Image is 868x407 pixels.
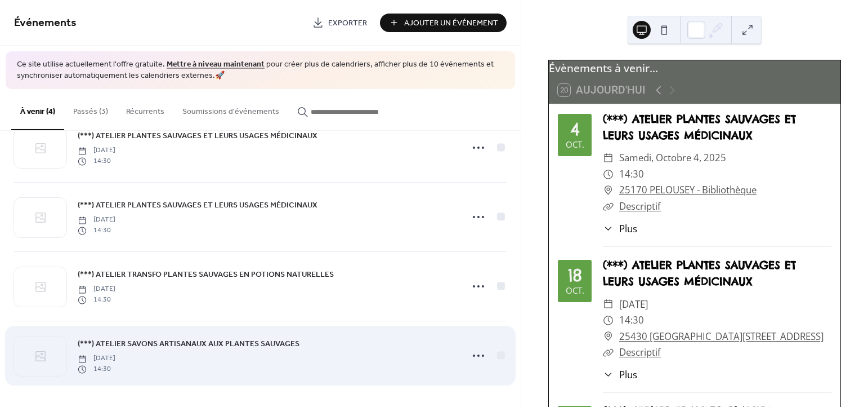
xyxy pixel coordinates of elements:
span: Plus [619,368,637,382]
a: Descriptif [619,200,661,213]
div: 18 [568,267,582,284]
span: 14:30 [78,364,115,374]
a: (***) ATELIER SAVONS ARTISANAUX AUX PLANTES SAUVAGES [78,338,299,351]
span: Événements [14,12,77,34]
span: Plus [619,222,637,236]
span: [DATE] [619,297,648,313]
span: (***) ATELIER PLANTES SAUVAGES ET LEURS USAGES MÉDICINAUX [78,131,317,143]
span: Ce site utilise actuellement l'offre gratuite. pour créer plus de calendriers, afficher plus de 1... [17,60,504,82]
span: [DATE] [78,354,115,364]
span: [DATE] [78,285,115,295]
span: 14:30 [78,225,115,236]
span: samedi, octobre 4, 2025 [619,150,726,166]
div: 4 [570,121,580,138]
button: Ajouter Un Événement [380,14,507,32]
button: ​Plus [603,368,637,382]
div: ​ [603,222,614,236]
span: 14:30 [78,295,115,305]
a: 25430 [GEOGRAPHIC_DATA][STREET_ADDRESS] [619,329,824,345]
a: (***) ATELIER TRANSFO PLANTES SAUVAGES EN POTIONS NATURELLES [78,268,334,281]
button: Passés (3) [64,89,117,129]
a: Mettre à niveau maintenant [167,57,265,73]
div: ​ [603,198,614,215]
span: (***) ATELIER TRANSFO PLANTES SAUVAGES EN POTIONS NATURELLES [78,269,334,281]
span: 14:30 [619,312,644,329]
a: 25170 PELOUSEY - Bibliothèque [619,182,757,198]
a: (***) ATELIER PLANTES SAUVAGES ET LEURS USAGES MÉDICINAUX [603,112,796,142]
span: (***) ATELIER SAVONS ARTISANAUX AUX PLANTES SAUVAGES [78,339,299,351]
div: ​ [603,182,614,198]
div: oct. [566,140,584,149]
span: Exporter [328,17,367,29]
div: ​ [603,312,614,329]
div: ​ [603,344,614,361]
a: Descriptif [619,346,661,359]
button: ​Plus [603,222,637,236]
span: [DATE] [78,146,115,156]
div: ​ [603,150,614,166]
span: [DATE] [78,215,115,225]
button: Soumissions d'événements [173,89,288,129]
div: ​ [603,329,614,345]
span: 14:30 [619,166,644,183]
span: (***) ATELIER PLANTES SAUVAGES ET LEURS USAGES MÉDICINAUX [78,200,317,212]
div: oct. [566,286,584,295]
button: À venir (4) [11,89,64,130]
a: (***) ATELIER PLANTES SAUVAGES ET LEURS USAGES MÉDICINAUX [78,199,317,212]
div: ​ [603,368,614,382]
span: 14:30 [78,156,115,166]
div: ​ [603,166,614,183]
span: Ajouter Un Événement [404,17,498,29]
div: ​ [603,297,614,313]
div: Évènements à venir... [549,60,840,77]
a: (***) ATELIER PLANTES SAUVAGES ET LEURS USAGES MÉDICINAUX [603,258,796,288]
button: Récurrents [117,89,173,129]
a: (***) ATELIER PLANTES SAUVAGES ET LEURS USAGES MÉDICINAUX [78,130,317,143]
a: Exporter [304,14,375,32]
